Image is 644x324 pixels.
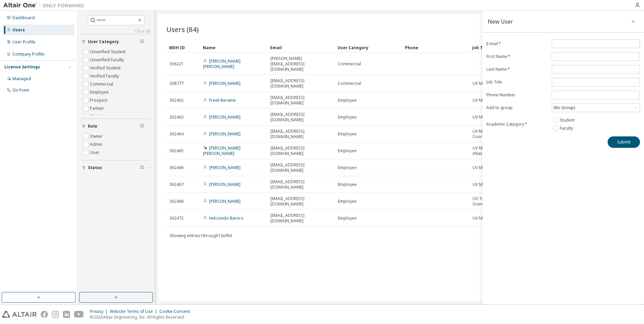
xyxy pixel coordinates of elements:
label: Add to group [486,105,548,110]
div: Cookie Consent [159,309,194,314]
span: UV Main - CETA Faculty - CS, Altair Admin [473,145,534,156]
span: Clear filter [140,39,144,44]
span: 362468 [169,199,184,204]
div: (No Group) [552,104,576,111]
div: Name [203,42,265,53]
span: 362465 [169,148,184,154]
span: Employee [338,199,357,204]
span: UV Main - ICTD [473,216,502,221]
span: [PERSON_NAME][EMAIL_ADDRESS][DOMAIN_NAME] [270,56,332,72]
span: 336221 [169,61,184,67]
span: User Category [88,39,119,44]
span: Employee [338,98,357,103]
div: User Profile [12,39,35,45]
span: UV Toledo - CETA Computer Science Program Coordinator [473,196,534,207]
span: Users (84) [166,25,199,34]
div: Website Terms of Use [110,309,159,314]
div: License Settings [4,64,40,70]
img: Altair One [3,2,88,9]
span: Clear filter [140,124,144,129]
label: Employee [90,88,110,96]
span: UV Main - CETA Faculty - CS [473,182,524,187]
span: 362464 [169,131,184,137]
div: Dashboard [12,15,35,21]
div: New User [488,19,513,24]
a: Clear all [82,29,150,34]
span: Employee [338,165,357,170]
span: 362462 [169,98,184,103]
span: 362463 [169,115,184,120]
label: Last Name [486,67,548,72]
label: Student [560,116,576,124]
span: Employee [338,115,357,120]
div: Users [12,27,25,33]
span: [EMAIL_ADDRESS][DOMAIN_NAME] [270,129,332,139]
span: 362467 [169,182,184,187]
img: instagram.svg [52,311,59,318]
span: [EMAIL_ADDRESS][DOMAIN_NAME] [270,145,332,156]
a: [PERSON_NAME] [209,165,240,170]
div: Phone [405,42,467,53]
span: Commercial [338,61,361,67]
div: User Category [337,42,399,53]
label: Trial [90,112,100,121]
label: Commercial [90,80,115,88]
img: linkedin.svg [63,311,70,318]
span: [EMAIL_ADDRESS][DOMAIN_NAME] [270,78,332,89]
span: 338777 [169,81,184,86]
span: [EMAIL_ADDRESS][DOMAIN_NAME] [270,196,332,207]
label: Owner [90,132,104,140]
span: [EMAIL_ADDRESS][DOMAIN_NAME] [270,162,332,173]
a: [PERSON_NAME] [209,198,240,204]
label: E-mail [486,41,548,46]
span: Clear filter [140,165,144,170]
div: On Prem [12,88,29,93]
a: [PERSON_NAME] [PERSON_NAME] [203,145,240,156]
label: Partner [90,104,105,112]
a: Freeli Berame [209,97,236,103]
label: Job Title [486,79,548,85]
span: [EMAIL_ADDRESS][DOMAIN_NAME] [270,179,332,190]
a: [PERSON_NAME] [209,131,240,137]
label: Faculty [560,124,574,132]
span: UV Main - CETA Faculty - BSArch [473,115,533,120]
span: Employee [338,148,357,154]
span: UV Main - CETA Faculty - CS [473,165,524,170]
a: [PERSON_NAME] [209,114,240,120]
button: Role [82,119,150,134]
button: Status [82,160,150,175]
span: Showing entries 1 through 10 of 84 [169,233,232,238]
label: Verified Student [90,64,122,72]
span: [EMAIL_ADDRESS][DOMAIN_NAME] [270,112,332,123]
img: youtube.svg [74,311,84,318]
label: Prospect [90,96,109,104]
span: Employee [338,131,357,137]
span: UV Main - ICTD [473,81,502,86]
span: Commercial [338,81,361,86]
label: User [90,149,101,157]
div: (No Group) [552,104,640,112]
span: Role [88,124,97,129]
button: Submit [608,136,640,148]
img: altair_logo.svg [2,311,37,318]
span: 362472 [169,216,184,221]
div: Privacy [90,309,110,314]
div: Job Title [472,42,534,53]
span: Employee [338,216,357,221]
label: Verified Faculty [90,72,120,80]
label: First Name [486,54,548,59]
label: Unverified Student [90,48,127,56]
span: [EMAIL_ADDRESS][DOMAIN_NAME] [270,95,332,106]
div: Company Profile [12,52,44,57]
div: Managed [12,76,31,82]
a: [PERSON_NAME] [209,80,240,86]
div: Email [270,42,332,53]
label: Academic Category [486,122,548,127]
label: Admin [90,140,104,149]
label: Unverified Faculty [90,56,125,64]
div: MDH ID [169,42,197,53]
span: [EMAIL_ADDRESS][DOMAIN_NAME] [270,213,332,224]
span: Employee [338,182,357,187]
a: [PERSON_NAME] [PERSON_NAME] [203,58,240,69]
span: 362466 [169,165,184,170]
